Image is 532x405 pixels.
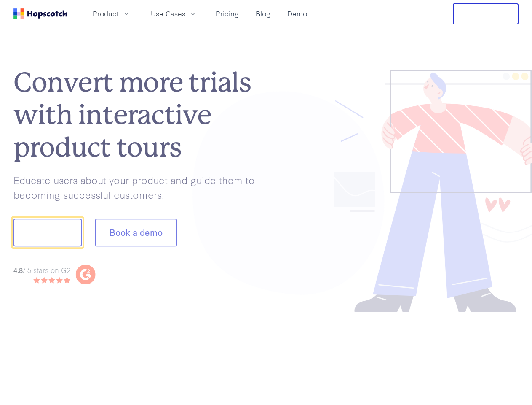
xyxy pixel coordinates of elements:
button: Book a demo [95,219,177,247]
div: / 5 stars on G2 [13,265,70,275]
h1: Convert more trials with interactive product tours [13,66,266,163]
p: Educate users about your product and guide them to becoming successful customers. [13,173,266,202]
button: Show me! [13,219,82,247]
a: Home [13,8,67,19]
a: Blog [252,7,274,21]
button: Product [88,7,136,21]
span: Product [93,8,119,19]
a: Demo [284,7,310,21]
button: Free Trial [453,3,519,24]
strong: 4.8 [13,265,23,275]
span: Use Cases [151,8,185,19]
a: Pricing [212,7,242,21]
button: Use Cases [146,7,202,21]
